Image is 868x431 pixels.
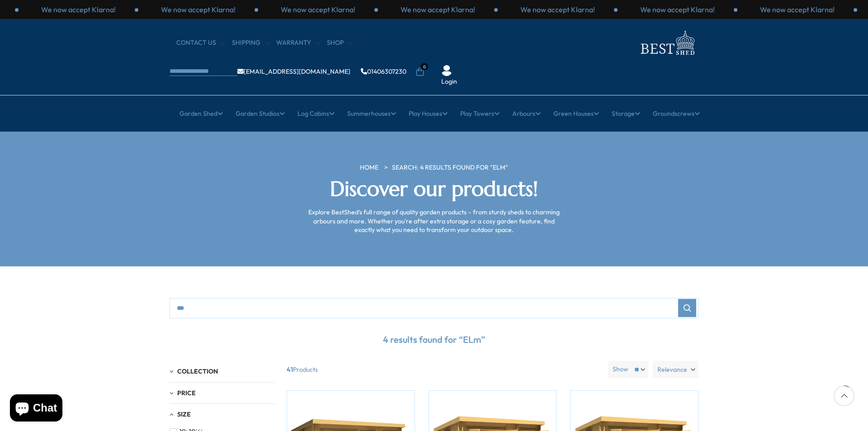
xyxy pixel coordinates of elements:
p: We now accept Klarna! [640,5,715,14]
p: We now accept Klarna! [760,5,835,14]
span: Products [283,361,604,378]
div: 2 / 3 [378,5,498,14]
p: We now accept Klarna! [401,5,475,14]
a: Log Cabins [297,102,335,125]
p: 4 results found for “ELm” [170,327,698,352]
p: We now accept Klarna! [520,5,595,14]
a: Garden Studios [236,102,285,125]
a: CONTACT US [176,38,225,47]
a: 0 [415,67,425,76]
inbox-online-store-chat: Shopify online store chat [7,394,65,424]
label: Relevance [653,361,698,378]
a: Warranty [276,38,320,47]
p: Explore BestShed’s full range of quality garden products – from sturdy sheds to charming arbours ... [305,208,563,235]
div: 3 / 3 [138,5,258,14]
a: Green Houses [553,102,599,125]
a: Storage [612,102,640,125]
a: Shop [327,38,353,47]
a: Groundscrews [653,102,700,125]
p: We now accept Klarna! [281,5,355,14]
a: Shipping [232,38,269,47]
div: 1 / 3 [618,5,737,14]
p: We now accept Klarna! [161,5,236,14]
span: Collection [177,367,218,375]
div: 1 / 3 [258,5,378,14]
button: Search [678,299,696,317]
div: 2 / 3 [737,5,857,14]
label: Show [613,365,628,374]
a: Search: 4 results found for "ELm" [392,163,508,172]
div: 3 / 3 [498,5,618,14]
img: logo [635,28,698,57]
a: 01406307230 [361,68,406,75]
img: User Icon [441,65,452,76]
div: 2 / 3 [19,5,138,14]
span: Price [177,389,196,397]
a: HOME [360,163,378,172]
a: Play Towers [460,102,500,125]
a: [EMAIL_ADDRESS][DOMAIN_NAME] [237,68,350,75]
a: Login [441,77,457,86]
p: We now accept Klarna! [41,5,116,14]
a: Arbours [512,102,541,125]
span: Size [177,410,191,418]
span: Relevance [657,361,687,378]
h2: Discover our products! [305,177,563,201]
a: Play Houses [409,102,448,125]
a: Summerhouses [347,102,396,125]
a: Garden Shed [179,102,223,125]
span: 0 [420,63,428,71]
b: 41 [287,361,293,378]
